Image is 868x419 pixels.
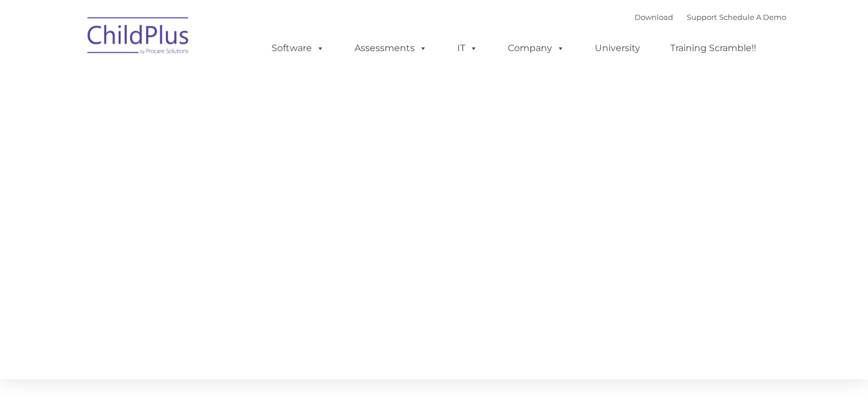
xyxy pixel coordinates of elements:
a: Download [635,12,673,22]
a: Schedule A Demo [719,12,786,22]
a: Training Scramble!! [659,37,767,60]
font: | [635,12,786,22]
a: Assessments [343,37,439,60]
a: Company [496,37,576,60]
a: University [583,37,652,60]
a: IT [446,37,489,60]
img: ChildPlus by Procare Solutions [82,9,195,66]
a: Support [687,12,717,22]
a: Software [260,37,336,60]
